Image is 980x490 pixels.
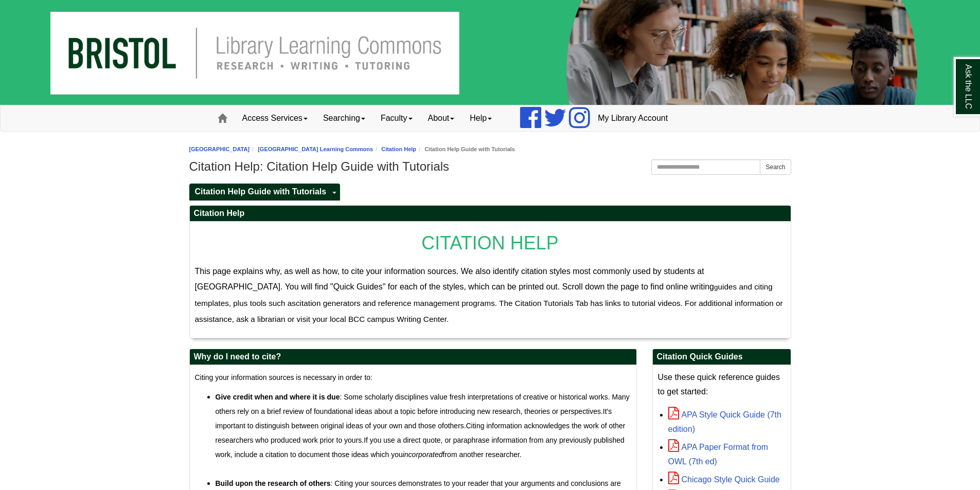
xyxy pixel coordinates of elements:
a: About [420,105,462,131]
a: APA Style Quick Guide (7th edition) [668,410,781,433]
a: Access Services [235,105,315,131]
span: Citing your information sources is necessary in order to: [195,373,372,382]
a: Faculty [373,105,420,131]
a: Citation Help Guide with Tutorials [189,184,330,201]
a: APA Paper Format from OWL (7th ed) [668,443,769,466]
a: Chicago Style Quick Guide [668,475,780,484]
a: [GEOGRAPHIC_DATA] Learning Commons [258,146,373,152]
span: g [714,283,718,291]
em: incorporated [403,450,443,459]
a: My Library Account [590,105,675,131]
div: Guide Pages [189,183,791,200]
span: uides and citing templates, plus tools such as [195,282,773,307]
a: Citation Help [381,146,416,152]
span: : Some scholarly disciplines value fresh interpretations of creative or historical works. Many ot... [216,393,630,473]
a: Help [462,105,500,131]
h2: Citation Quick Guides [653,349,791,365]
span: others. [444,422,466,430]
span: CITATION HELP [421,232,559,253]
span: This page explains why, as well as how, to cite your information sources. We also identify citati... [195,267,718,291]
button: Search [760,159,791,175]
strong: Build upon the research of others [216,479,331,487]
p: Use these quick reference guides to get started: [658,370,786,399]
h2: Citation Help [190,206,791,222]
a: Searching [315,105,373,131]
a: [GEOGRAPHIC_DATA] [189,146,250,152]
h1: Citation Help: Citation Help Guide with Tutorials [189,159,791,174]
nav: breadcrumb [189,144,791,154]
span: It's important to distinguish between original ideas of your own and those of [216,407,612,430]
span: citation generators and reference management programs. The Citation Tutorials Tab has links to tu... [195,299,783,324]
strong: Give credit when and where it is due [216,393,340,401]
li: Citation Help Guide with Tutorials [416,144,515,154]
h2: Why do I need to cite? [190,349,636,365]
span: Citation Help Guide with Tutorials [195,187,327,196]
